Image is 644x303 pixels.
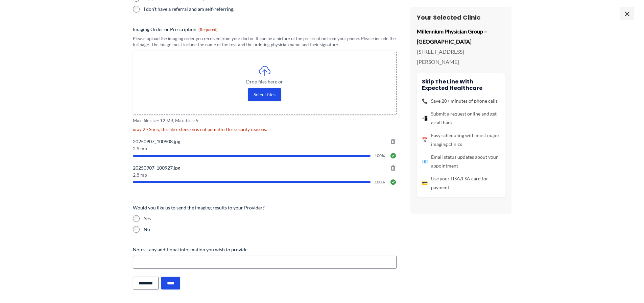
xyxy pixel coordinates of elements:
[375,154,386,158] span: 100%
[144,6,262,12] label: I don't have a referral and am self-referring.
[422,97,500,105] li: Save 20+ minutes of phone calls
[198,27,218,32] span: (Required)
[133,35,397,48] div: Please upload the imaging order you received from your doctor. It can be a picture of the prescri...
[422,78,500,91] h4: Skip the line with Expected Healthcare
[144,226,397,233] label: No
[133,146,397,151] span: 2.9 mb
[133,126,397,133] li: xray 2 - Sorry, this file extension is not permitted for security reasons.
[375,180,386,184] span: 100%
[144,215,397,222] label: Yes
[133,138,397,145] span: 20250907_100908.jpg
[133,204,265,211] legend: Would you like us to send the imaging results to your Provider?
[133,165,397,171] span: 20250907_100927.jpg
[422,179,428,187] span: 💳
[417,47,505,67] p: [STREET_ADDRESS][PERSON_NAME]
[422,174,500,192] li: Use your HSA/FSA card for payment
[422,157,428,166] span: 📧
[133,246,397,253] label: Notes - any additional information you wish to provide
[422,114,428,123] span: 📲
[620,7,634,20] span: ×
[133,173,397,177] span: 2.8 mb
[133,118,397,124] span: Max. file size: 12 MB, Max. files: 5.
[417,26,505,46] p: Millennium Physician Group – [GEOGRAPHIC_DATA]
[422,109,500,127] li: Submit a request online and get a call back
[133,26,397,33] label: Imaging Order or Prescription
[422,97,428,105] span: 📞
[422,131,500,149] li: Easy scheduling with most major imaging clinics
[422,153,500,170] li: Email status updates about your appointment
[248,88,281,101] button: select files, imaging order or prescription(required)
[147,79,383,84] span: Drop files here or
[417,14,505,21] h3: Your Selected Clinic
[422,135,428,144] span: 📅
